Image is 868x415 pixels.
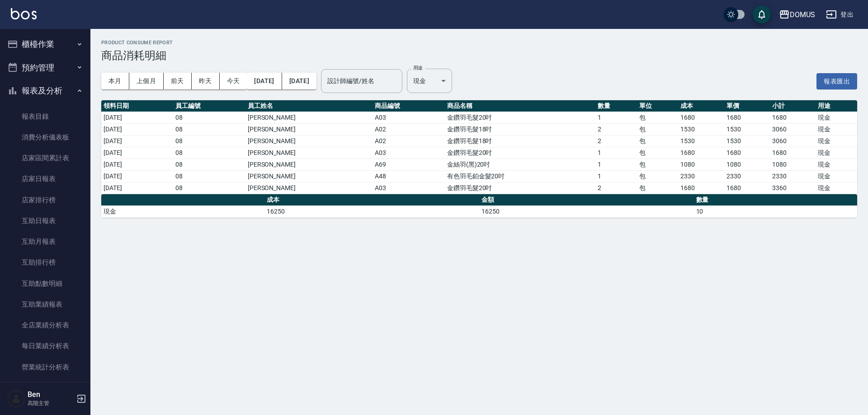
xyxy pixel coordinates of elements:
[4,378,87,398] a: 營業項目月分析表
[373,170,444,182] td: A48
[4,273,87,294] a: 互助點數明細
[822,6,857,23] button: 登出
[637,147,679,159] td: 包
[816,76,857,85] a: 報表匯出
[445,182,595,194] td: 金鑽羽毛髮20吋
[245,170,373,182] td: [PERSON_NAME]
[373,135,444,147] td: A02
[678,100,724,112] th: 成本
[816,159,857,170] td: 現金
[373,182,444,194] td: A03
[678,112,724,123] td: 1680
[173,182,245,194] td: 08
[678,170,724,182] td: 2330
[724,123,770,135] td: 1530
[28,390,74,399] h5: Ben
[282,73,316,89] button: [DATE]
[101,100,173,112] th: 領料日期
[101,40,857,46] h2: Product Consume Report
[595,123,637,135] td: 2
[770,147,816,159] td: 1680
[245,100,373,112] th: 員工姓名
[4,210,87,231] a: 互助日報表
[264,205,479,217] td: 16250
[101,159,173,170] td: [DATE]
[373,123,444,135] td: A02
[595,159,637,170] td: 1
[101,194,857,218] table: a dense table
[770,112,816,123] td: 1680
[101,112,173,123] td: [DATE]
[4,127,87,148] a: 消費分析儀表板
[4,190,87,210] a: 店家排行榜
[4,357,87,378] a: 營業統計分析表
[4,33,87,56] button: 櫃檯作業
[4,252,87,273] a: 互助排行榜
[637,159,679,170] td: 包
[595,112,637,123] td: 1
[101,100,857,194] table: a dense table
[816,135,857,147] td: 現金
[770,182,816,194] td: 3360
[7,390,25,408] img: Person
[164,73,192,89] button: 前天
[245,123,373,135] td: [PERSON_NAME]
[724,100,770,112] th: 單價
[816,112,857,123] td: 現金
[173,159,245,170] td: 08
[245,112,373,123] td: [PERSON_NAME]
[192,73,220,89] button: 昨天
[445,123,595,135] td: 金鑽羽毛髮18吋
[101,49,857,62] h3: 商品消耗明細
[694,194,857,206] th: 數量
[373,112,444,123] td: A03
[101,205,264,217] td: 現金
[445,147,595,159] td: 金鑽羽毛髮20吋
[101,123,173,135] td: [DATE]
[694,205,857,217] td: 10
[445,170,595,182] td: 有色羽毛鉑金髮20吋
[373,147,444,159] td: A03
[264,194,479,206] th: 成本
[173,123,245,135] td: 08
[790,9,815,20] div: DOMUS
[101,73,129,89] button: 本月
[445,135,595,147] td: 金鑽羽毛髮18吋
[770,100,816,112] th: 小計
[247,73,282,89] button: [DATE]
[445,159,595,170] td: 金絲羽(黑)20吋
[770,159,816,170] td: 1080
[4,56,87,79] button: 預約管理
[775,5,819,24] button: DOMUS
[678,123,724,135] td: 1530
[770,135,816,147] td: 3060
[724,147,770,159] td: 1680
[637,123,679,135] td: 包
[595,170,637,182] td: 1
[637,112,679,123] td: 包
[101,170,173,182] td: [DATE]
[173,135,245,147] td: 08
[595,100,637,112] th: 數量
[816,100,857,112] th: 用途
[724,135,770,147] td: 1530
[595,135,637,147] td: 2
[4,231,87,252] a: 互助月報表
[373,159,444,170] td: A69
[4,106,87,127] a: 報表目錄
[816,182,857,194] td: 現金
[724,112,770,123] td: 1680
[637,182,679,194] td: 包
[445,112,595,123] td: 金鑽羽毛髮20吋
[637,135,679,147] td: 包
[4,315,87,336] a: 全店業績分析表
[678,135,724,147] td: 1530
[245,182,373,194] td: [PERSON_NAME]
[220,73,247,89] button: 今天
[129,73,164,89] button: 上個月
[4,148,87,168] a: 店家區間累計表
[373,100,444,112] th: 商品編號
[595,182,637,194] td: 2
[595,147,637,159] td: 1
[173,170,245,182] td: 08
